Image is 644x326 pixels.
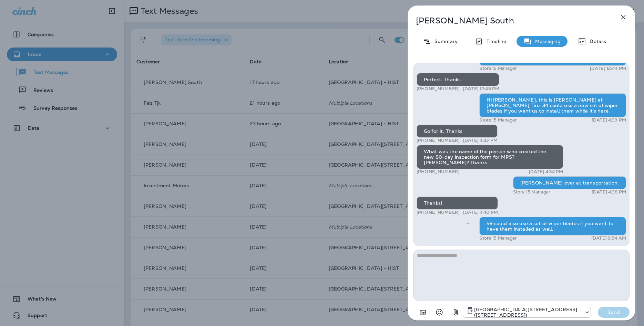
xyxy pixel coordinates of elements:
p: Store 15 Manager [513,189,550,195]
p: Messaging [532,39,561,44]
p: Store 15 Manager [479,66,517,71]
p: [PERSON_NAME] South [416,16,604,25]
p: [PHONE_NUMBER] [417,86,460,92]
p: [DATE] 4:33 PM [592,117,626,123]
p: [DATE] 4:33 PM [463,138,498,143]
button: Add in a premade template [416,305,430,319]
div: Go for it. Thanks [417,125,498,138]
div: 59 could also use a set of wiper blades if you want to have them installed as well. [479,217,626,235]
p: [DATE] 9:54 AM [591,235,626,241]
div: [PERSON_NAME] over at transportation. [513,176,626,189]
p: [DATE] 4:34 PM [529,169,563,175]
span: Sent [466,220,469,226]
p: [DATE] 4:40 PM [463,210,498,215]
p: [PHONE_NUMBER] [417,169,460,175]
p: [GEOGRAPHIC_DATA][STREET_ADDRESS] ([STREET_ADDRESS]) [474,307,581,318]
div: +1 (402) 891-8464 [463,307,591,318]
button: Select an emoji [432,305,446,319]
p: [DATE] 12:45 PM [463,86,499,92]
p: [PHONE_NUMBER] [417,210,460,215]
p: [DATE] 12:44 PM [590,66,626,71]
p: Timeline [483,39,506,44]
p: [DATE] 4:38 PM [592,189,626,195]
p: Store 15 Manager [479,235,517,241]
p: [PHONE_NUMBER] [417,138,460,143]
div: Perfect. Thanks [417,73,499,86]
div: Thanks! [417,197,498,210]
div: Hi [PERSON_NAME], this is [PERSON_NAME] at [PERSON_NAME] Tire. 34 could use a new set of wiper bl... [479,93,626,117]
p: Summary [431,39,458,44]
div: What was the name of the person who created the new 80-day inspection form for MPS? [PERSON_NAME]... [417,145,563,169]
p: Store 15 Manager [479,117,517,123]
p: Details [586,39,606,44]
